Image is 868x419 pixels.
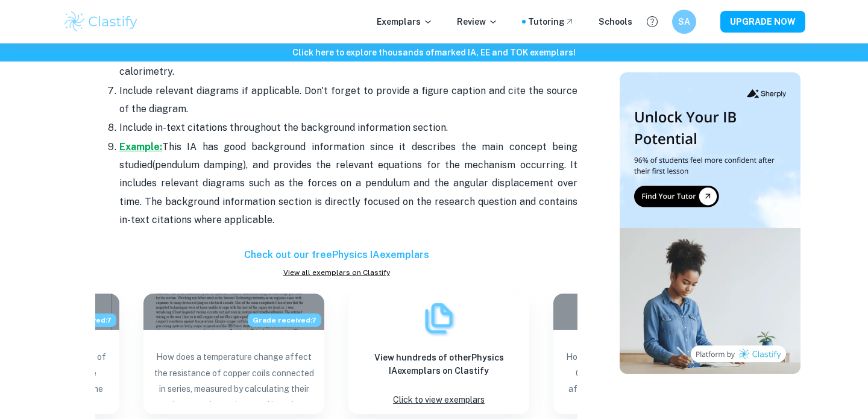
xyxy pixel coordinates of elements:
[678,15,691,28] h6: SA
[642,11,662,32] button: Help and Feedback
[421,300,457,336] img: Exemplars
[119,141,162,153] a: Example:
[528,15,574,28] a: Tutoring
[153,349,315,402] p: How does a temperature change affect the resistance of copper coils connected in series, measured...
[119,159,577,225] span: (pendulum damping), and provides the relevant equations for the mechanism occurring. It includes ...
[119,82,577,119] p: Include relevant diagrams if applicable. Don't forget to provide a figure caption and cite the so...
[95,267,577,278] a: View all exemplars on Clastify
[393,392,485,408] p: Click to view exemplars
[143,294,324,414] a: Blog exemplar: How does a temperature change affect theGrade received:7How does a temperature cha...
[599,15,632,28] a: Schools
[95,248,577,262] h6: Check out our free Physics IA exemplars
[119,119,577,137] p: Include in-text citations throughout the background information section.
[2,46,866,59] h6: Click here to explore thousands of marked IA, EE and TOK exemplars !
[358,351,520,377] h6: View hundreds of other Physics IA exemplars on Clastify
[377,15,433,28] p: Exemplars
[720,11,805,33] button: UPGRADE NOW
[563,349,725,402] p: How does the mass of a marble (0.0050, 0.0100, 0.0150, 0.0200, 0.0250 kg) affect its vertical ter...
[348,294,529,414] a: ExemplarsView hundreds of otherPhysics IAexemplars on ClastifyClick to view exemplars
[553,294,734,414] a: Blog exemplar: How does the mass of a marble (0.0050, 0How does the mass of a marble (0.0050, 0.0...
[457,15,498,28] p: Review
[248,313,321,327] span: Grade received: 7
[620,72,800,374] img: Thumbnail
[119,138,577,230] p: This IA has good background information since it describes the main concept being studied
[63,10,139,34] img: Clastify logo
[672,10,696,34] button: SA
